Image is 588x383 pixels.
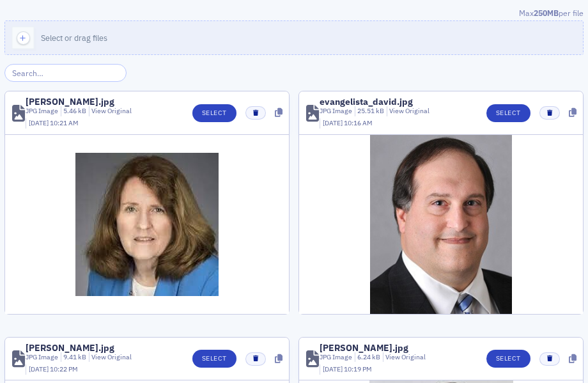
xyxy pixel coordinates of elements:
[29,118,50,127] span: [DATE]
[41,33,107,43] span: Select or drag files
[4,7,584,21] div: Max per file
[486,350,530,368] button: Select
[192,104,236,122] button: Select
[344,364,372,373] span: 10:19 PM
[26,97,114,106] div: [PERSON_NAME].jpg
[320,106,352,116] div: JPG Image
[355,106,385,116] div: 25.51 kB
[50,364,78,373] span: 10:22 PM
[486,104,530,122] button: Select
[29,364,50,373] span: [DATE]
[320,343,408,352] div: [PERSON_NAME].jpg
[320,97,413,106] div: evangelista_david.jpg
[320,352,352,363] div: JPG Image
[385,352,426,361] a: View Original
[26,352,58,363] div: JPG Image
[192,350,236,368] button: Select
[26,106,58,116] div: JPG Image
[26,343,114,352] div: [PERSON_NAME].jpg
[4,64,127,82] input: Search…
[344,118,373,127] span: 10:16 AM
[323,364,344,373] span: [DATE]
[91,352,132,361] a: View Original
[91,106,132,115] a: View Original
[4,20,584,55] button: Select or drag files
[534,8,559,18] span: 250MB
[389,106,429,115] a: View Original
[355,352,381,363] div: 6.24 kB
[50,118,79,127] span: 10:21 AM
[61,106,87,116] div: 5.46 kB
[61,352,87,363] div: 9.41 kB
[323,118,344,127] span: [DATE]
